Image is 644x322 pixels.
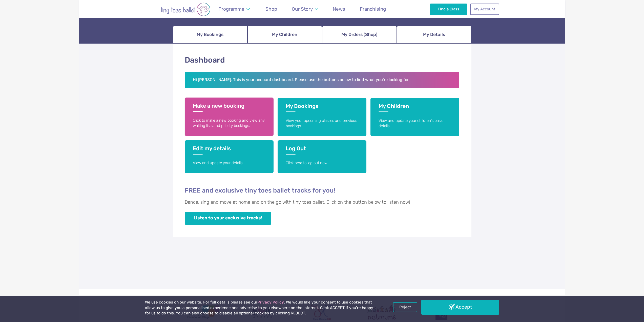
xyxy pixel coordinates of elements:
p: Click to make a new booking and view any waiting lists and priority bookings. [193,118,265,129]
h1: Dashboard [185,55,460,66]
p: Click here to log out now. [286,160,358,166]
a: Make a new booking Click to make a new booking and view any waiting lists and priority bookings. [185,98,274,136]
a: My Bookings [173,26,247,44]
h3: Edit my details [193,145,265,155]
a: Franchising [358,3,388,15]
a: My Children View and update your children's basic details. [370,98,459,136]
span: Franchising [360,6,386,12]
h2: Hi [PERSON_NAME]. This is your account dashboard. Please use the buttons below to find what you'r... [185,72,460,88]
h3: Make a new booking [193,103,265,112]
span: My Details [423,30,445,39]
a: My Children [247,26,322,44]
a: Privacy Policy [257,300,284,305]
span: News [333,6,345,12]
a: Edit my details View and update your details. [185,140,274,173]
span: My Orders (Shop) [341,30,377,39]
p: View and update your details. [193,160,265,166]
span: My Children [272,30,297,39]
a: My Orders (Shop) [322,26,397,44]
a: Find a Class [430,4,467,15]
h3: Log Out [286,145,358,155]
a: Accept [421,300,499,314]
p: Dance, sing and move at home and on the go with tiny toes ballet. Click on the button below to li... [185,199,460,206]
span: Shop [265,6,277,12]
span: My Bookings [197,30,223,39]
a: My Account [470,4,499,15]
h3: My Children [379,103,451,112]
p: View and update your children's basic details. [379,118,451,129]
p: View your upcoming classes and previous bookings. [286,118,358,129]
a: Programme [216,3,252,15]
h4: FREE and exclusive tiny toes ballet tracks for you! [185,186,460,194]
a: My Details [397,26,471,44]
span: Programme [218,6,244,12]
span: Our Story [292,6,313,12]
h3: My Bookings [286,103,358,112]
a: Shop [263,3,280,15]
a: News [330,3,348,15]
a: My Bookings View your upcoming classes and previous bookings. [278,98,366,136]
p: We use cookies on our website. For full details please see our . We would like your consent to us... [145,300,375,316]
a: Log Out Click here to log out now. [278,140,366,173]
a: Reject [393,302,417,312]
img: tiny toes ballet [145,3,226,16]
a: Listen to your exclusive tracks! [185,212,271,225]
a: Our Story [289,3,320,15]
